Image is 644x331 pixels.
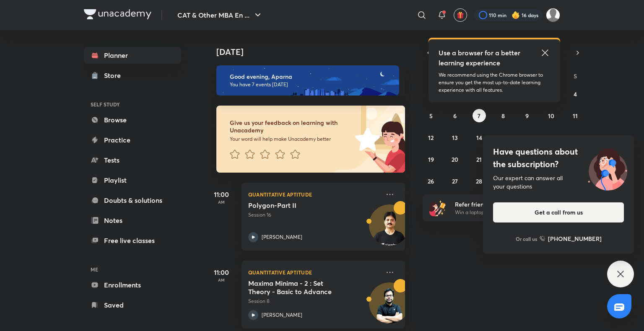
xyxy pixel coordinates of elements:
p: Or call us [516,235,537,243]
a: [PHONE_NUMBER] [540,234,602,243]
abbr: October 21, 2025 [476,155,482,163]
p: Quantitative Aptitude [248,189,380,199]
button: October 13, 2025 [448,131,462,144]
p: We recommend using the Chrome browser to ensure you get the most up-to-date learning experience w... [439,71,550,94]
h4: [DATE] [216,47,413,57]
img: ttu_illustration_new.svg [581,145,634,191]
p: Session 16 [248,211,380,219]
button: October 11, 2025 [569,109,582,122]
button: October 18, 2025 [569,131,582,144]
p: You have 7 events [DATE] [230,81,392,88]
button: October 7, 2025 [473,109,486,122]
abbr: October 15, 2025 [500,134,506,142]
h6: Give us your feedback on learning with Unacademy [230,119,352,134]
p: Session 8 [248,297,380,305]
abbr: October 11, 2025 [573,112,578,120]
button: October 16, 2025 [520,131,534,144]
a: Saved [84,297,181,313]
img: avatar [457,11,464,19]
abbr: Saturday [574,72,577,80]
abbr: October 16, 2025 [524,134,530,142]
img: Avatar [369,287,410,327]
abbr: October 20, 2025 [452,155,458,163]
a: Notes [84,212,181,229]
button: October 8, 2025 [496,109,510,122]
a: Company Logo [84,9,151,21]
h6: SELF STUDY [84,97,181,111]
abbr: October 5, 2025 [429,112,433,120]
button: October 15, 2025 [496,131,510,144]
h6: Good evening, Aparna [230,73,392,80]
button: October 26, 2025 [424,174,438,188]
abbr: October 10, 2025 [548,112,554,120]
a: Free live classes [84,232,181,249]
h5: Use a browser for a better learning experience [439,48,522,68]
h6: ME [84,262,181,277]
img: feedback_image [327,106,405,173]
a: Enrollments [84,277,181,293]
p: Your word will help make Unacademy better [230,136,352,142]
button: October 5, 2025 [424,109,438,122]
abbr: October 4, 2025 [574,90,577,98]
img: evening [216,65,399,96]
p: AM [205,277,238,282]
h5: Polygon-Part II [248,201,353,209]
a: Practice [84,132,181,148]
h5: 11:00 [205,189,238,199]
h6: Refer friends [455,200,558,209]
img: referral [429,199,446,216]
img: Avatar [369,209,410,249]
h6: [PHONE_NUMBER] [548,234,602,243]
a: Doubts & solutions [84,192,181,209]
button: Get a call from us [493,202,624,222]
p: Win a laptop, vouchers & more [455,209,558,216]
button: October 12, 2025 [424,131,438,144]
p: [PERSON_NAME] [262,311,302,319]
a: Store [84,67,181,84]
abbr: October 18, 2025 [572,134,578,142]
abbr: October 14, 2025 [476,134,482,142]
h5: Maxima Minima - 2 : Set Theory - Basic to Advance [248,279,353,296]
button: October 17, 2025 [545,131,558,144]
img: Company Logo [84,9,151,19]
abbr: October 6, 2025 [453,112,457,120]
button: October 9, 2025 [520,109,534,122]
abbr: October 8, 2025 [501,112,505,120]
abbr: October 26, 2025 [428,177,434,185]
button: October 14, 2025 [473,131,486,144]
button: October 10, 2025 [545,109,558,122]
a: Tests [84,152,181,168]
abbr: October 28, 2025 [476,177,482,185]
a: Browse [84,111,181,128]
button: October 28, 2025 [473,174,486,188]
img: streak [512,11,520,19]
a: Planner [84,47,181,64]
button: October 27, 2025 [448,174,462,188]
h4: Have questions about the subscription? [493,145,624,171]
p: AM [205,199,238,204]
abbr: October 7, 2025 [478,112,480,120]
button: October 21, 2025 [473,153,486,166]
abbr: October 27, 2025 [452,177,458,185]
button: CAT & Other MBA En ... [172,7,268,23]
p: Quantitative Aptitude [248,267,380,277]
h5: 11:00 [205,267,238,277]
button: October 4, 2025 [569,87,582,101]
abbr: October 13, 2025 [452,134,458,142]
button: October 20, 2025 [448,153,462,166]
img: Aparna Dubey [546,8,560,22]
abbr: October 17, 2025 [548,134,554,142]
abbr: October 12, 2025 [428,134,434,142]
div: Store [104,70,126,80]
button: October 19, 2025 [424,153,438,166]
a: Playlist [84,172,181,189]
button: avatar [454,8,467,22]
div: Our expert can answer all your questions [493,174,624,191]
abbr: October 9, 2025 [525,112,529,120]
p: [PERSON_NAME] [262,233,302,241]
abbr: October 19, 2025 [428,155,434,163]
button: October 6, 2025 [448,109,462,122]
